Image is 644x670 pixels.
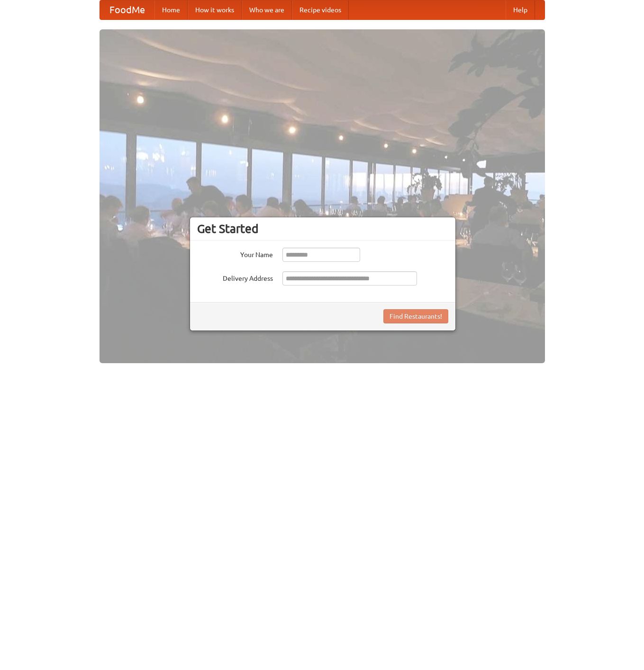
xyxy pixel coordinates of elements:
[242,0,292,19] a: Who we are
[154,0,188,19] a: Home
[383,309,448,323] button: Find Restaurants!
[188,0,242,19] a: How it works
[100,0,154,19] a: FoodMe
[292,0,349,19] a: Recipe videos
[197,222,448,236] h3: Get Started
[506,0,535,19] a: Help
[197,248,273,259] label: Your Name
[197,271,273,283] label: Delivery Address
